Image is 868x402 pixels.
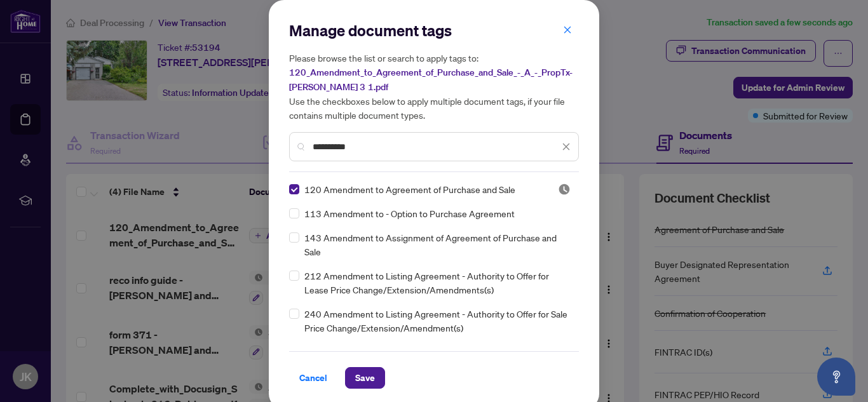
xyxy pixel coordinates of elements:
span: 143 Amendment to Assignment of Agreement of Purchase and Sale [304,231,571,258]
span: 113 Amendment to - Option to Purchase Agreement [304,206,515,220]
span: close [563,25,572,34]
span: Save [355,368,375,388]
span: close [562,142,571,151]
span: Pending Review [558,183,571,196]
button: Cancel [289,367,337,389]
h5: Please browse the list or search to apply tags to: Use the checkboxes below to apply multiple doc... [289,51,579,122]
img: status [558,183,571,196]
h2: Manage document tags [289,20,579,41]
span: 212 Amendment to Listing Agreement - Authority to Offer for Lease Price Change/Extension/Amendmen... [304,269,571,297]
button: Open asap [817,358,855,396]
span: Cancel [299,368,327,388]
span: 120 Amendment to Agreement of Purchase and Sale [304,182,515,196]
button: Save [345,367,385,389]
span: 120_Amendment_to_Agreement_of_Purchase_and_Sale_-_A_-_PropTx-[PERSON_NAME] 3 1.pdf [289,67,573,93]
span: 240 Amendment to Listing Agreement - Authority to Offer for Sale Price Change/Extension/Amendment(s) [304,307,571,335]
